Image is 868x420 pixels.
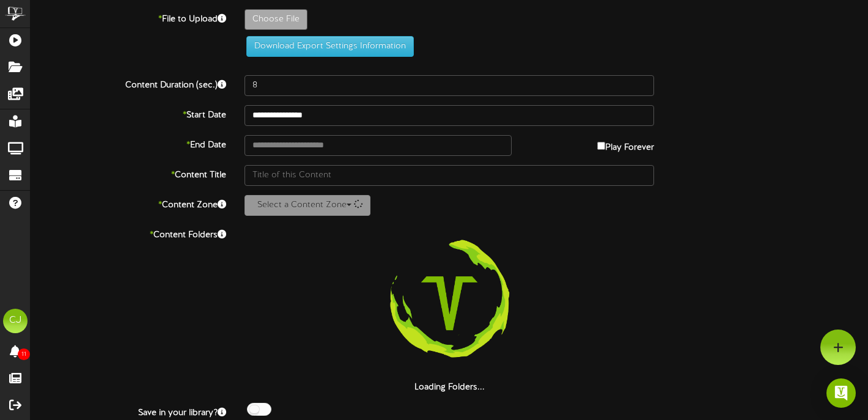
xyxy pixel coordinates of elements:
[21,195,235,212] label: Content Zone
[597,135,654,154] label: Play Forever
[21,9,235,26] label: File to Upload
[21,75,235,92] label: Content Duration (sec.)
[3,309,28,333] div: CJ
[414,383,485,392] strong: Loading Folders...
[597,142,605,150] input: Play Forever
[245,195,370,216] button: Select a Content Zone
[21,225,235,241] label: Content Folders
[246,36,414,57] button: Download Export Settings Information
[21,105,235,122] label: Start Date
[21,403,235,419] label: Save in your library?
[18,348,30,360] span: 11
[245,165,654,186] input: Title of this Content
[21,165,235,182] label: Content Title
[240,42,414,51] a: Download Export Settings Information
[826,378,856,408] div: Open Intercom Messenger
[21,135,235,152] label: End Date
[371,225,528,381] img: loading-spinner-3.png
